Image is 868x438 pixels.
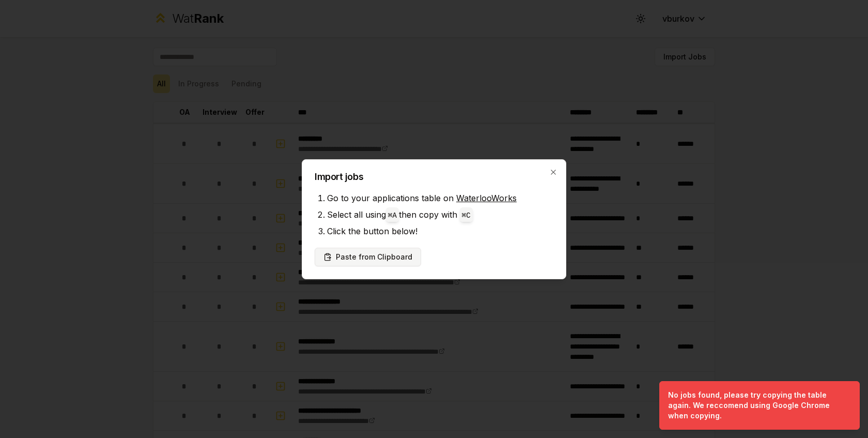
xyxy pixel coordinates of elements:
[456,193,517,203] a: WaterlooWorks
[327,206,553,223] li: Select all using then copy with
[327,223,553,239] li: Click the button below!
[462,212,471,220] code: ⌘ C
[668,390,847,421] div: No jobs found, please try copying the table again. We reccomend using Google Chrome when copying.
[327,190,553,206] li: Go to your applications table on
[315,248,421,266] button: Paste from Clipboard
[315,172,553,182] h2: Import jobs
[388,212,397,220] code: ⌘ A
